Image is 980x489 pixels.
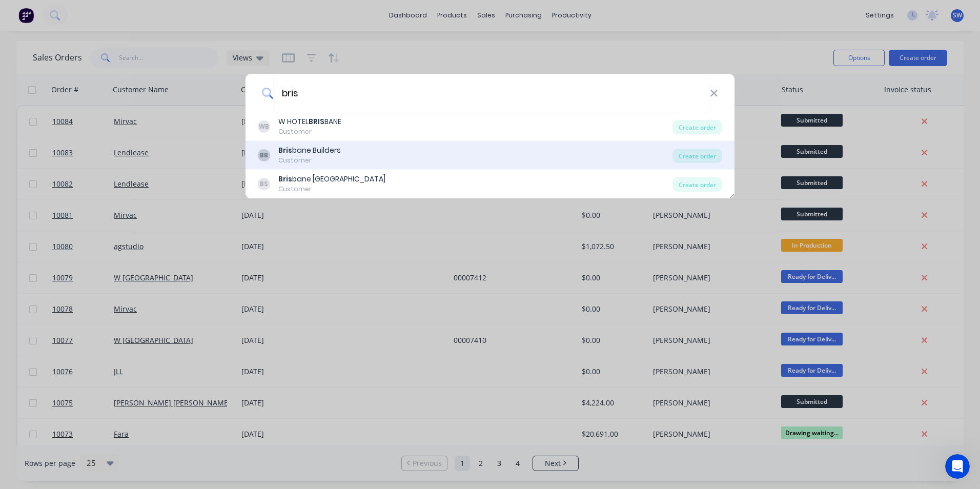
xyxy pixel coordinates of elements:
div: bane [GEOGRAPHIC_DATA] [278,174,385,185]
div: BB [258,149,270,161]
div: Create order [672,177,722,192]
div: WB [258,120,270,133]
div: BS [258,178,270,190]
iframe: Intercom live chat [945,454,970,479]
div: Customer [278,156,341,165]
div: Customer [278,185,385,194]
div: bane Builders [278,145,341,156]
div: Create order [672,120,722,134]
div: Customer [278,127,341,136]
b: BRIS [309,116,324,127]
input: Enter a customer name to create a new order... [273,74,710,112]
b: Bris [278,145,292,155]
div: Create order [672,149,722,163]
div: W HOTEL BANE [278,116,341,127]
b: Bris [278,174,292,184]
